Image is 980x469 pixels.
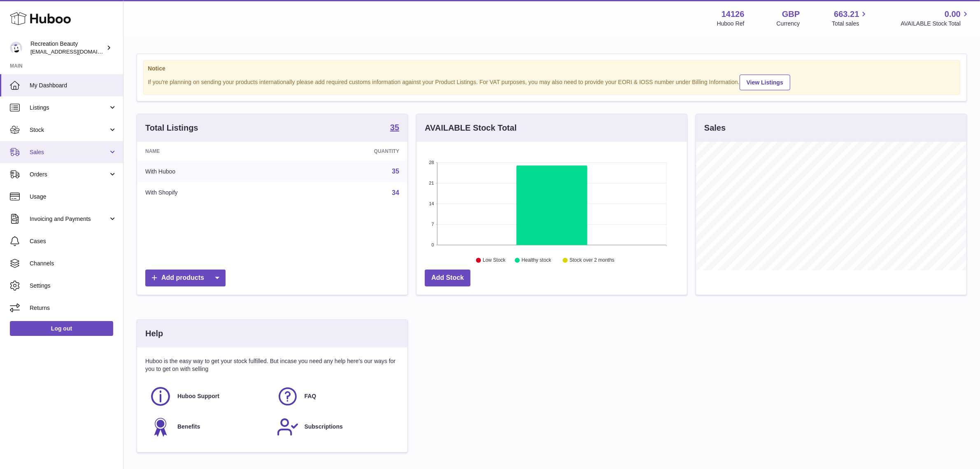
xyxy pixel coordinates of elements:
[429,181,434,185] text: 21
[30,48,121,55] span: [EMAIL_ADDRESS][DOMAIN_NAME]
[148,65,956,73] strong: Notice
[177,423,200,431] span: Benefits
[570,258,615,263] text: Stock over 2 months
[30,148,108,156] span: Sales
[149,416,268,438] a: Benefits
[390,123,399,133] a: 35
[425,270,470,286] a: Add Stock
[390,123,399,131] strong: 35
[704,122,726,134] h3: Sales
[30,304,117,312] span: Returns
[429,160,434,165] text: 28
[277,385,396,408] a: FAQ
[137,142,283,161] th: Name
[782,9,800,20] strong: GBP
[740,75,790,90] a: View Listings
[137,161,283,182] td: With Huboo
[777,20,800,28] div: Currency
[145,122,198,134] h3: Total Listings
[483,258,506,263] text: Low Stock
[149,385,268,408] a: Huboo Support
[30,171,108,178] span: Orders
[945,9,961,20] span: 0.00
[392,168,399,175] a: 35
[30,237,117,245] span: Cases
[832,20,868,28] span: Total sales
[305,423,343,431] span: Subscriptions
[177,392,219,400] span: Huboo Support
[30,282,117,290] span: Settings
[148,73,956,90] div: If you're planning on sending your products internationally please add required customs informati...
[392,189,399,196] a: 34
[521,258,552,263] text: Healthy stock
[901,20,970,28] span: AVAILABLE Stock Total
[145,270,226,286] a: Add products
[431,222,434,227] text: 7
[431,242,434,247] text: 0
[30,82,117,89] span: My Dashboard
[834,9,859,20] span: 663.21
[137,182,283,204] td: With Shopify
[277,416,396,438] a: Subscriptions
[717,20,745,28] div: Huboo Ref
[30,260,117,267] span: Channels
[832,9,868,28] a: 663.21 Total sales
[283,142,407,161] th: Quantity
[30,193,117,201] span: Usage
[305,392,317,400] span: FAQ
[30,40,105,56] div: Recreation Beauty
[425,122,517,134] h3: AVAILABLE Stock Total
[30,104,108,112] span: Listings
[722,9,745,20] strong: 14126
[10,42,22,54] img: internalAdmin-14126@internal.huboo.com
[901,9,970,28] a: 0.00 AVAILABLE Stock Total
[30,126,108,134] span: Stock
[10,321,113,336] a: Log out
[30,215,108,223] span: Invoicing and Payments
[145,328,163,339] h3: Help
[429,201,434,206] text: 14
[145,357,399,373] p: Huboo is the easy way to get your stock fulfilled. But incase you need any help here's our ways f...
